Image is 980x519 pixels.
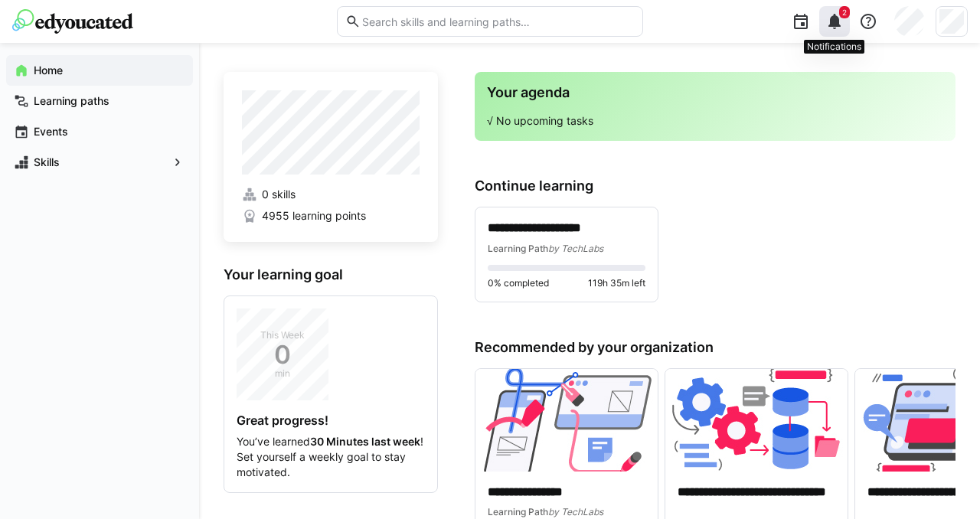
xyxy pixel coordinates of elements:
[548,243,603,254] span: by TechLabs
[488,277,549,289] span: 0% completed
[842,8,847,17] span: 2
[237,413,425,428] h4: Great progress!
[361,15,635,28] input: Search skills and learning paths…
[242,187,420,202] a: 0 skills
[237,434,425,480] p: You’ve learned ! Set yourself a weekly goal to stay motivated.
[487,84,943,101] h3: Your agenda
[262,187,296,202] span: 0 skills
[262,208,366,224] span: 4955 learning points
[548,506,603,517] span: by TechLabs
[224,266,438,283] h3: Your learning goal
[475,178,955,194] h3: Continue learning
[588,277,645,289] span: 119h 35m left
[475,339,955,356] h3: Recommended by your organization
[665,369,848,472] img: image
[804,40,864,54] div: Notifications
[487,113,943,129] p: √ No upcoming tasks
[310,435,420,448] strong: 30 Minutes last week
[488,243,548,254] span: Learning Path
[475,369,658,472] img: image
[488,506,548,517] span: Learning Path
